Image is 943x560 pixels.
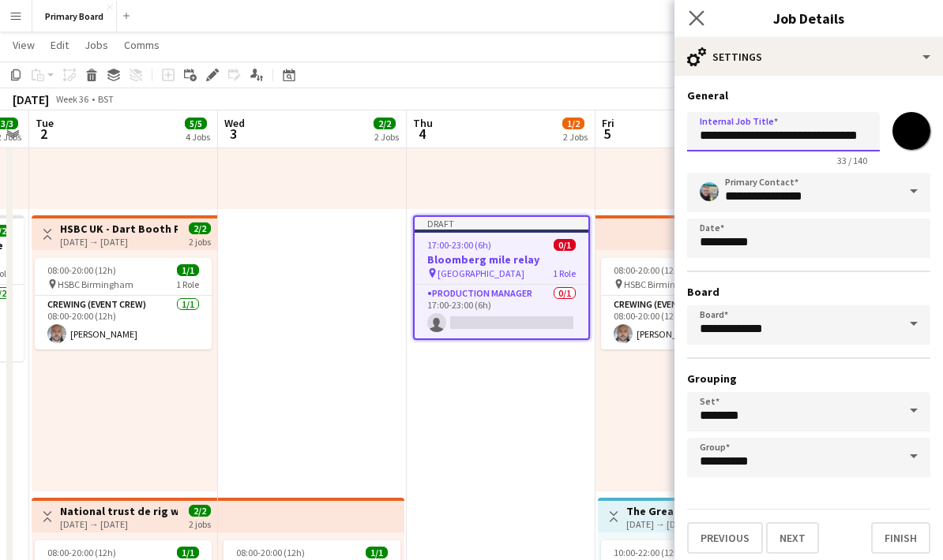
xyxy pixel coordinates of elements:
span: 08:00-20:00 (12h) [47,264,116,276]
div: 2 jobs [189,234,211,248]
span: HSBC Birmingham [58,278,133,290]
a: View [6,35,41,55]
span: View [13,38,35,52]
span: 1 Role [553,267,576,279]
div: Settings [674,38,943,76]
button: Next [766,522,819,554]
span: 4 [411,125,433,143]
div: [DATE] → [DATE] [626,518,744,530]
span: 1/1 [177,264,199,276]
h3: Grouping [687,371,930,386]
app-job-card: Draft17:00-23:00 (6h)0/1Bloomberg mile relay [GEOGRAPHIC_DATA]1 RoleProduction manager0/117:00-23... [413,215,590,340]
span: 1/2 [562,118,584,129]
span: [GEOGRAPHIC_DATA] [438,267,524,279]
div: [DATE] → [DATE] [60,518,178,530]
h3: Board [687,285,930,299]
span: 2/2 [189,222,211,234]
span: 08:00-20:00 (12h) [47,547,116,558]
span: 5 [599,125,614,143]
span: 10:00-22:00 (12h) [614,547,682,558]
span: Week 36 [52,93,92,105]
span: Comms [124,38,160,52]
h3: National trust de rig works Group 4 [60,504,178,518]
app-card-role: Production manager0/117:00-23:00 (6h) [415,285,588,338]
span: 0/1 [554,239,576,251]
span: Tue [36,116,54,130]
span: 2 [33,125,54,143]
span: Thu [413,116,433,130]
a: Edit [44,35,75,55]
app-job-card: 08:00-20:00 (12h)1/1 HSBC Birmingham1 RoleCrewing (Event Crew)1/108:00-20:00 (12h)[PERSON_NAME] [35,258,212,349]
h3: Job Details [674,8,943,28]
h3: HSBC UK - Dart Booth Project - [GEOGRAPHIC_DATA] [60,222,178,236]
app-card-role: Crewing (Event Crew)1/108:00-20:00 (12h)[PERSON_NAME] [601,296,778,349]
span: 08:00-20:00 (12h) [236,547,305,558]
span: Fri [602,116,614,130]
div: [DATE] [13,91,49,107]
div: BST [98,93,114,105]
span: 3 [222,125,245,143]
h3: General [687,88,930,103]
div: [DATE] → [DATE] [60,236,178,248]
span: 08:00-20:00 (12h) [614,264,682,276]
button: Primary Board [32,1,117,32]
app-card-role: Crewing (Event Crew)1/108:00-20:00 (12h)[PERSON_NAME] [35,296,212,349]
span: HSBC Birmingham [624,278,700,290]
div: 2 Jobs [563,131,588,143]
span: 2/2 [374,118,396,129]
span: Edit [51,38,69,52]
span: 5/5 [185,118,207,129]
span: 33 / 140 [825,155,880,166]
div: 4 Jobs [186,131,210,143]
div: 2 jobs [189,517,211,530]
span: 1/1 [177,547,199,558]
span: 2/2 [189,505,211,517]
span: 1 Role [176,278,199,290]
a: Comms [118,35,166,55]
span: 1/1 [366,547,388,558]
h3: The Great North Run 2025 [626,504,744,518]
span: 17:00-23:00 (6h) [427,239,491,251]
span: Jobs [85,38,108,52]
div: Draft [415,217,588,230]
button: Previous [687,522,763,554]
button: Finish [871,522,930,554]
span: Wed [224,116,245,130]
div: 2 Jobs [374,131,399,143]
h3: Bloomberg mile relay [415,252,588,267]
app-job-card: 08:00-20:00 (12h)1/1 HSBC Birmingham1 RoleCrewing (Event Crew)1/108:00-20:00 (12h)[PERSON_NAME] [601,258,778,349]
a: Jobs [78,35,115,55]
